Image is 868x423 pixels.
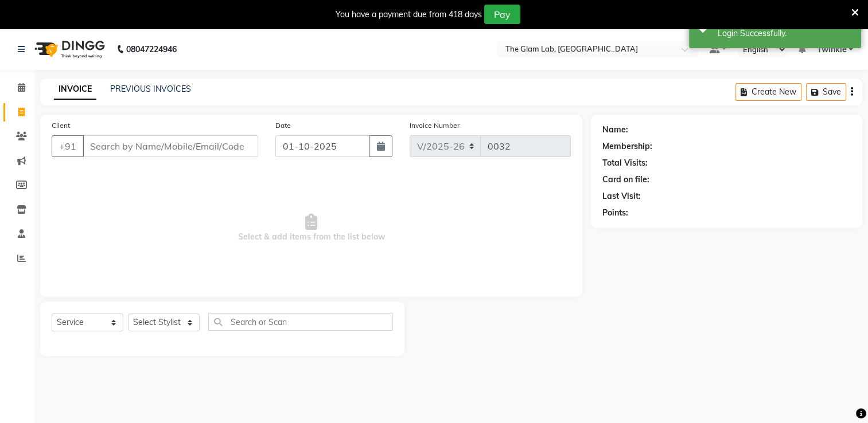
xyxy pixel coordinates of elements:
[410,120,460,131] label: Invoice Number
[602,174,649,186] div: Card on file:
[52,171,571,285] span: Select & add items from the list below
[208,313,393,331] input: Search or Scan
[275,120,291,131] label: Date
[484,5,520,24] button: Pay
[110,84,191,94] a: PREVIOUS INVOICES
[29,33,108,65] img: logo
[602,207,628,219] div: Points:
[52,120,70,131] label: Client
[816,44,846,56] span: Twinkle
[126,33,177,65] b: 08047224946
[806,83,846,101] button: Save
[52,135,84,157] button: +91
[735,83,801,101] button: Create New
[336,9,482,21] div: You have a payment due from 418 days
[602,124,628,136] div: Name:
[83,135,258,157] input: Search by Name/Mobile/Email/Code
[602,157,648,169] div: Total Visits:
[718,28,853,40] div: Login Successfully.
[602,190,641,202] div: Last Visit:
[54,79,96,100] a: INVOICE
[602,140,652,152] div: Membership:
